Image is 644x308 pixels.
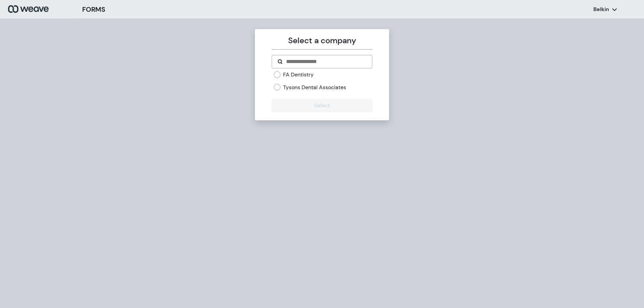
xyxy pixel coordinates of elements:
label: FA Dentistry [283,71,314,78]
p: Select a company [272,35,372,47]
h3: FORMS [82,4,105,14]
input: Search [285,58,366,66]
label: Tysons Dental Associates [283,84,346,91]
p: Belkin [593,6,609,13]
button: Select [272,99,372,112]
